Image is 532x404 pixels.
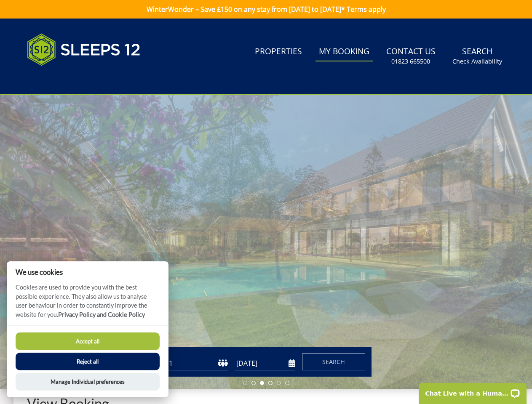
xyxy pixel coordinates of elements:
[58,311,145,318] a: Privacy Policy and Cookie Policy
[16,373,160,391] button: Manage Individual preferences
[7,283,168,325] p: Cookies are used to provide you with the best possible experience. They also allow us to analyse ...
[322,358,345,366] span: Search
[449,43,505,70] a: SearchCheck Availability
[302,353,365,370] button: Search
[23,76,111,83] iframe: Customer reviews powered by Trustpilot
[452,57,502,66] small: Check Availability
[16,353,160,370] button: Reject all
[235,356,295,370] input: Arrival Date
[251,43,305,61] a: Properties
[414,377,532,404] iframe: LiveChat chat widget
[16,332,160,350] button: Accept all
[7,268,168,276] h2: We use cookies
[315,43,373,61] a: My Booking
[383,43,439,70] a: Contact Us01823 665500
[27,29,141,71] img: Sleeps 12
[391,57,430,66] small: 01823 665500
